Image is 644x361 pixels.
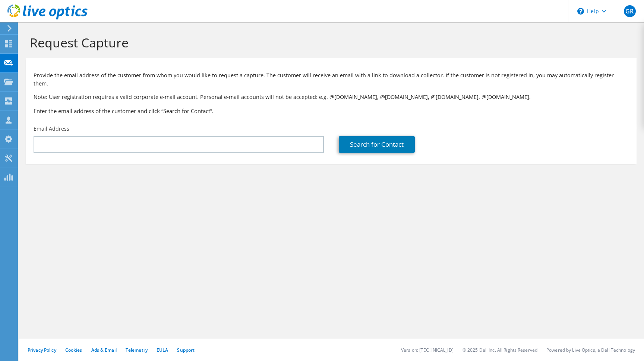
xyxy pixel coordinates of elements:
[546,347,635,353] li: Powered by Live Optics, a Dell Technology
[339,136,415,153] a: Search for Contact
[91,347,117,353] a: Ads & Email
[34,71,629,88] p: Provide the email address of the customer from whom you would like to request a capture. The cust...
[177,347,195,353] a: Support
[28,347,56,353] a: Privacy Policy
[65,347,82,353] a: Cookies
[624,5,636,17] span: GR
[34,93,629,101] p: Note: User registration requires a valid corporate e-mail account. Personal e-mail accounts will ...
[34,125,69,133] label: Email Address
[126,347,148,353] a: Telemetry
[577,8,584,15] svg: \n
[401,347,454,353] li: Version: [TECHNICAL_ID]
[34,107,629,115] h3: Enter the email address of the customer and click “Search for Contact”.
[157,347,168,353] a: EULA
[30,35,629,50] h1: Request Capture
[463,347,537,353] li: © 2025 Dell Inc. All Rights Reserved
